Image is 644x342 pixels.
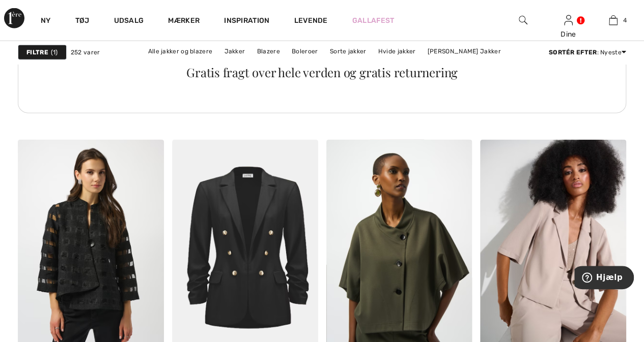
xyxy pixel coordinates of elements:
[423,45,506,58] a: [PERSON_NAME] Jakker
[168,16,200,27] a: Mærker
[75,16,90,27] a: Tøj
[352,16,395,25] font: Gallafest
[330,48,367,55] font: Sorte jakker
[71,49,100,56] font: 252 varer
[623,17,626,24] font: 4
[26,49,48,56] font: Filtre
[591,14,635,26] a: 4
[53,49,55,56] font: 1
[186,64,458,80] font: Gratis fragt over hele verden og gratis returnering
[143,45,218,58] a: Alle jakker og blazere
[519,14,527,26] img: søg på hjemmesiden
[4,8,24,28] img: 1ère Avenue
[549,49,597,56] font: Sortér efter
[224,48,245,55] font: Jakker
[252,45,285,58] a: Blazere
[378,48,416,55] font: Hvide jakker
[561,30,576,39] font: Dine
[292,48,318,55] font: Boleroer
[41,16,51,25] font: Ny
[564,15,573,25] a: Log ind
[168,16,200,25] font: Mærker
[114,16,144,27] a: Udsalg
[325,45,372,58] a: Sorte jakker
[609,14,618,26] img: Min taske
[564,14,573,26] img: Mine oplysninger
[148,48,213,55] font: Alle jakker og blazere
[257,48,280,55] font: Blazere
[41,16,51,27] a: Ny
[574,266,634,291] iframe: Åbner en widget, hvor du kan finde flere oplysninger
[373,45,421,58] a: Hvide jakker
[219,45,250,58] a: Jakker
[114,16,144,25] font: Udsalg
[75,16,90,25] font: Tøj
[352,15,395,26] a: Gallafest
[428,48,501,55] font: [PERSON_NAME] Jakker
[294,15,327,26] a: Levende
[294,16,327,25] font: Levende
[287,45,323,58] a: Boleroer
[224,16,269,25] font: Inspiration
[597,49,621,56] font: : Nyeste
